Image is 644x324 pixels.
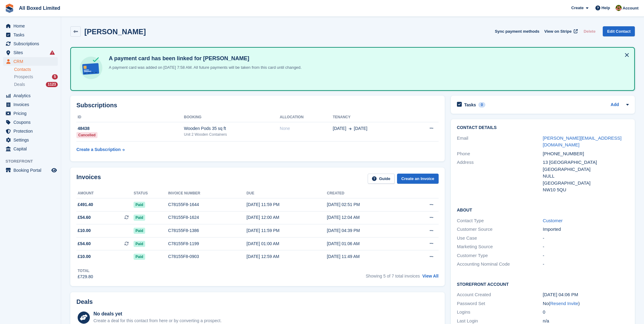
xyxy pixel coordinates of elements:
[457,309,543,316] div: Logins
[50,50,55,55] i: Smart entry sync failures have occurred
[84,28,146,36] h2: [PERSON_NAME]
[168,227,247,234] div: C78155F8-1386
[457,261,543,268] div: Accounting Nominal Code
[333,125,346,132] span: [DATE]
[13,91,50,100] span: Analytics
[543,186,629,193] div: NW10 5QU
[106,64,302,71] p: A payment card was added on [DATE] 7:58 AM. All future payments will be taken from this card unti...
[13,118,50,127] span: Coupons
[78,274,93,280] div: £729.80
[168,253,247,260] div: C78155F8-0903
[76,189,134,198] th: Amount
[13,48,50,57] span: Sites
[6,158,61,164] span: Storefront
[544,28,572,35] span: View on Stripe
[543,166,629,173] div: [GEOGRAPHIC_DATA]
[543,159,629,166] div: 13 [GEOGRAPHIC_DATA]
[78,268,93,274] div: Total
[457,235,543,242] div: Use Case
[3,136,58,144] a: menu
[3,166,58,175] a: menu
[76,102,439,109] h2: Subscriptions
[280,112,333,122] th: Allocation
[543,235,629,242] div: -
[184,112,280,122] th: Booking
[543,309,629,316] div: 0
[457,281,629,287] h2: Storefront Account
[543,218,563,223] a: Customer
[3,145,58,153] a: menu
[327,201,407,208] div: [DATE] 02:51 PM
[14,81,58,88] a: Deals 1123
[134,241,145,247] span: Paid
[478,102,485,108] div: 0
[457,291,543,298] div: Account Created
[368,174,395,184] a: Guide
[13,22,50,30] span: Home
[327,241,407,247] div: [DATE] 01:06 AM
[13,145,50,153] span: Capital
[184,125,280,132] div: Wooden Pods 35 sq ft
[602,5,610,11] span: Help
[5,4,14,13] img: stora-icon-8386f47178a22dfd0bd8f6a31ec36ba5ce8667c1dd55bd0f319d3a0aa187defe.svg
[3,127,58,135] a: menu
[76,174,101,184] h2: Invoices
[3,109,58,118] a: menu
[457,243,543,250] div: Marketing Source
[3,91,58,100] a: menu
[106,55,302,62] h4: A payment card has been linked for [PERSON_NAME]
[13,39,50,48] span: Subscriptions
[78,227,91,234] span: £10.00
[247,214,327,221] div: [DATE] 12:00 AM
[13,136,50,144] span: Settings
[247,227,327,234] div: [DATE] 11:59 PM
[457,207,629,213] h2: About
[333,112,410,122] th: Tenancy
[46,82,58,87] div: 1123
[3,39,58,48] a: menu
[247,241,327,247] div: [DATE] 01:00 AM
[50,167,58,174] a: Preview store
[52,74,58,79] div: 5
[78,241,91,247] span: £54.60
[457,125,629,130] h2: Contact Details
[543,173,629,180] div: NULL
[543,180,629,187] div: [GEOGRAPHIC_DATA]
[543,300,629,307] div: No
[168,189,247,198] th: Invoice number
[78,201,93,208] span: £491.40
[13,127,50,135] span: Protection
[168,241,247,247] div: C78155F8-1199
[543,150,629,157] div: [PHONE_NUMBER]
[543,252,629,259] div: -
[78,55,104,81] img: card-linked-ebf98d0992dc2aeb22e95c0e3c79077019eb2392cfd83c6a337811c24bc77127.svg
[13,100,50,109] span: Invoices
[76,144,125,155] a: Create a Subscription
[14,67,58,72] a: Contacts
[78,253,91,260] span: £10.00
[78,214,91,221] span: £54.60
[94,318,222,324] div: Create a deal for this contact from here or by converting a prospect.
[76,112,184,122] th: ID
[3,57,58,66] a: menu
[3,22,58,30] a: menu
[3,100,58,109] a: menu
[603,26,635,36] a: Edit Contact
[611,101,619,109] a: Add
[457,226,543,233] div: Customer Source
[457,252,543,259] div: Customer Type
[327,253,407,260] div: [DATE] 11:49 AM
[543,243,629,250] div: -
[542,26,579,36] a: View on Stripe
[457,217,543,224] div: Contact Type
[94,310,222,318] div: No deals yet
[17,3,63,13] a: All Boxed Limited
[3,48,58,57] a: menu
[457,135,543,149] div: Email
[543,135,622,148] a: [PERSON_NAME][EMAIL_ADDRESS][DOMAIN_NAME]
[247,201,327,208] div: [DATE] 11:59 PM
[327,227,407,234] div: [DATE] 04:39 PM
[550,301,578,306] a: Resend Invite
[76,132,98,138] div: Cancelled
[3,118,58,127] a: menu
